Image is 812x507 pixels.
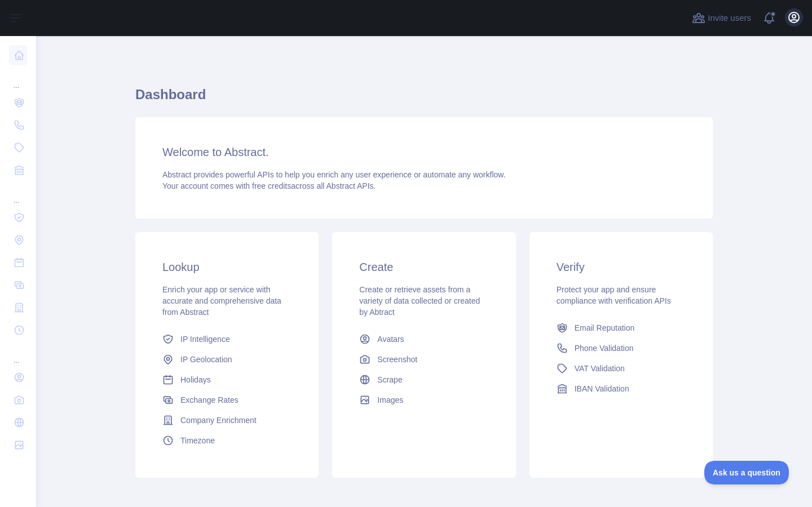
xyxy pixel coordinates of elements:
[252,181,291,190] span: free credits
[575,383,629,394] span: IBAN Validation
[557,259,686,275] h3: Verify
[162,181,376,190] span: Your account comes with across all Abstract APIs.
[162,144,686,160] h3: Welcome to Abstract.
[158,390,296,410] a: Exchange Rates
[180,374,211,385] span: Holidays
[158,410,296,430] a: Company Enrichment
[180,354,232,365] span: IP Geolocation
[552,338,690,358] a: Phone Validation
[359,285,480,317] span: Create or retrieve assets from a variety of data collected or created by Abtract
[355,329,493,349] a: Avatars
[180,333,230,345] span: IP Intelligence
[9,343,27,365] div: ...
[162,259,292,275] h3: Lookup
[575,363,625,374] span: VAT Validation
[557,285,671,305] span: Protect your app and ensure compliance with verification APIs
[180,415,257,426] span: Company Enrichment
[377,333,404,345] span: Avatars
[162,170,506,179] span: Abstract provides powerful APIs to help you enrich any user experience or automate any workflow.
[690,9,753,27] button: Invite users
[180,394,239,406] span: Exchange Rates
[355,370,493,390] a: Scrape
[162,285,281,317] span: Enrich your app or service with accurate and comprehensive data from Abstract
[180,435,215,446] span: Timezone
[552,379,690,399] a: IBAN Validation
[377,374,402,385] span: Scrape
[158,370,296,390] a: Holidays
[359,259,488,275] h3: Create
[9,183,27,205] div: ...
[552,318,690,338] a: Email Reputation
[377,394,403,406] span: Images
[704,461,789,484] iframe: Toggle Customer Support
[158,349,296,370] a: IP Geolocation
[552,358,690,379] a: VAT Validation
[158,430,296,451] a: Timezone
[9,68,27,90] div: ...
[135,86,713,113] h1: Dashboard
[575,322,635,333] span: Email Reputation
[158,329,296,349] a: IP Intelligence
[708,12,751,25] span: Invite users
[575,343,634,354] span: Phone Validation
[377,354,417,365] span: Screenshot
[355,349,493,370] a: Screenshot
[355,390,493,410] a: Images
